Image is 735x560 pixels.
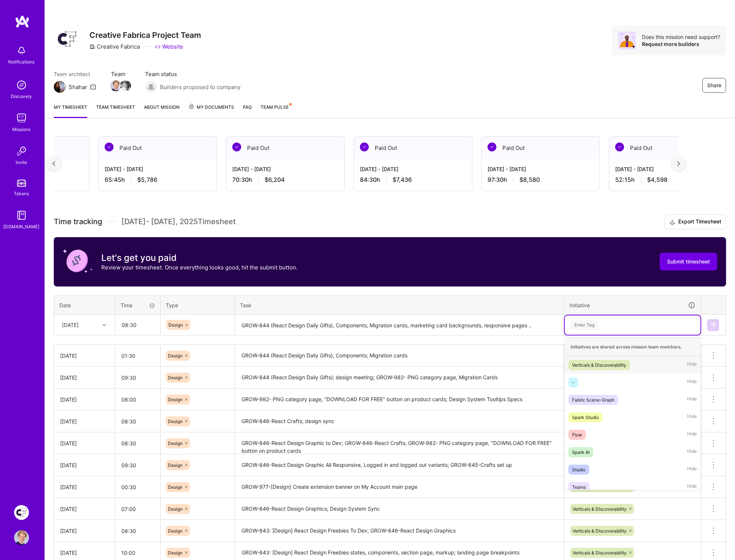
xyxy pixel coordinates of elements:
img: Paid Out [232,143,241,151]
span: $8,580 [519,176,540,184]
span: Share [707,82,721,89]
span: Hide [687,377,697,387]
a: Team Member Avatar [121,79,130,92]
a: Team timesheet [96,103,135,118]
button: Share [702,78,726,93]
img: Avatar [618,32,636,49]
a: My timesheet [54,103,87,118]
div: [DATE] [60,439,109,447]
div: [DATE] [60,505,109,513]
div: [DATE] - [DATE] [105,165,211,173]
span: Design [168,528,183,534]
textarea: GROW-844 (React Design Daily Gifts); design meeting; GROW-982- PNG category page, Migration Cards [236,367,563,388]
div: Flow [572,431,582,439]
div: Does this mission need support? [642,33,720,40]
h3: Let's get you paid [101,252,298,263]
img: Creative Fabrica Project Team [14,505,29,520]
img: coin [63,246,92,276]
img: Paid Out [488,143,496,151]
span: Design [168,506,183,512]
div: - [572,379,574,386]
input: HH:MM [116,315,160,335]
div: 52:15 h [615,176,721,184]
div: [DATE] [60,549,109,557]
span: My Documents [188,103,234,111]
div: Paid Out [354,137,472,159]
img: Company Logo [54,26,81,52]
textarea: GROW-846-React Design Graphic All Responsive, Logged in and logged out variants; GROW-845-Crafts ... [236,455,563,475]
span: Team status [145,70,240,78]
div: Invite [16,158,27,166]
a: My Documents [188,103,234,118]
img: Paid Out [360,143,369,151]
img: teamwork [14,111,29,125]
div: [DATE] [60,461,109,469]
div: Shahar [69,83,87,91]
span: Design [168,397,183,402]
i: icon Chevron [102,323,106,327]
div: Teams [572,483,586,491]
a: Team Member Avatar [111,79,121,92]
div: Studio [572,466,585,474]
button: Submit timesheet [660,253,717,271]
span: Design [168,375,183,380]
div: [DATE] - [DATE] [615,165,721,173]
div: [DATE] [60,396,109,403]
div: Initiatives are shared across mission team members. [565,338,700,356]
input: HH:MM [115,477,160,497]
img: Submit [710,322,716,328]
div: [DATE] [60,483,109,491]
span: Time tracking [54,217,102,226]
div: 70:30 h [232,176,338,184]
span: Submit timesheet [667,258,710,265]
span: Design [168,484,183,490]
textarea: GROW-844 (React Design Daily Gifts), Components; Migration cards, marketing card backgrounds, res... [236,315,563,335]
span: Verticals & Discoverability [572,506,627,512]
span: Hide [687,395,697,405]
div: 84:30 h [360,176,466,184]
div: Paid Out [99,137,217,159]
div: Tokens [14,190,29,197]
span: Design [168,322,183,328]
span: Design [168,550,183,556]
i: icon CompanyGray [89,44,95,50]
span: Verticals & Discoverability [572,484,627,490]
img: guide book [14,208,29,223]
span: Team Pulse [260,104,289,110]
button: Export Timesheet [665,214,726,229]
div: Fabric Scene-Graph [572,396,614,404]
div: Request more builders [642,40,720,48]
span: Builders proposed to company [160,83,240,91]
span: Design [168,419,183,424]
img: Builders proposed to company [145,81,157,93]
span: Hide [687,360,697,370]
div: Paid Out [609,137,727,159]
span: Design [168,353,183,358]
img: discovery [14,78,29,92]
div: [DATE] [60,374,109,381]
img: Team Architect [54,81,66,93]
span: Hide [687,482,697,492]
div: Enter Tag [571,319,598,331]
img: left [52,161,55,166]
i: icon Mail [90,84,96,90]
span: Verticals & Discoverability [572,550,627,556]
textarea: GROW-846-React Design Graphic to Dev; GROW-846-React Crafts; GROW-982- PNG category page, "DOWNLO... [236,433,563,453]
input: HH:MM [115,521,160,541]
div: Verticals & Discoverability [572,361,626,369]
a: Team Pulse [260,103,291,118]
img: right [677,161,680,166]
div: Paid Out [482,137,600,159]
a: About Mission [144,103,180,118]
input: HH:MM [115,368,160,387]
div: [DATE] - [DATE] [360,165,466,173]
span: Hide [687,447,697,457]
div: Notifications [9,58,35,66]
span: Hide [687,465,697,475]
i: icon Download [669,218,675,226]
img: Team Member Avatar [120,80,131,91]
a: FAQ [243,103,252,118]
span: $5,786 [137,176,157,184]
textarea: GROW-843: [Design] React Design Freebies To Dev; GROW-846-React Design Graphics [236,521,563,541]
div: [DATE] [60,352,109,360]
